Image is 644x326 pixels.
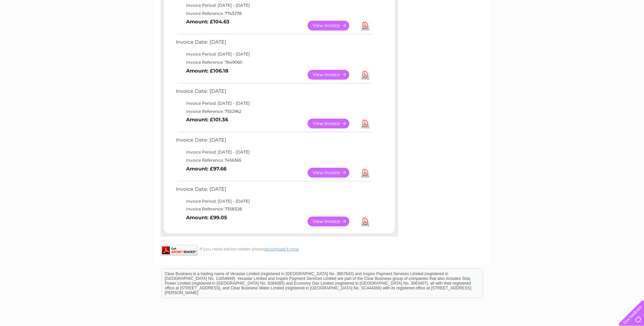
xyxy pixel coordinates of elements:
[174,205,373,213] td: Invoice Reference: 7358328
[186,19,229,25] b: Amount: £104.63
[308,119,357,128] a: View
[174,136,373,148] td: Invoice Date: [DATE]
[174,185,373,197] td: Invoice Date: [DATE]
[174,197,373,205] td: Invoice Period: [DATE] - [DATE]
[516,3,563,12] a: 0333 014 3131
[361,119,369,128] a: Download
[585,29,595,34] a: Blog
[174,148,373,156] td: Invoice Period: [DATE] - [DATE]
[174,99,373,107] td: Invoice Period: [DATE] - [DATE]
[361,21,369,30] a: Download
[186,117,228,123] b: Amount: £101.36
[560,29,581,34] a: Telecoms
[541,29,556,34] a: Energy
[361,70,369,80] a: Download
[308,217,357,226] a: View
[174,9,373,18] td: Invoice Reference: 7743278
[308,168,357,178] a: View
[162,4,483,33] div: Clear Business is a trading name of Verastar Limited (registered in [GEOGRAPHIC_DATA] No. 3667643...
[525,29,537,34] a: Water
[174,50,373,58] td: Invoice Period: [DATE] - [DATE]
[308,70,357,80] a: View
[174,58,373,66] td: Invoice Reference: 7649060
[622,29,638,34] a: Log out
[22,18,57,38] img: logo.png
[186,166,226,172] b: Amount: £97.66
[186,215,227,221] b: Amount: £99.05
[361,168,369,178] a: Download
[174,107,373,116] td: Invoice Reference: 7552962
[174,87,373,99] td: Invoice Date: [DATE]
[174,1,373,9] td: Invoice Period: [DATE] - [DATE]
[361,217,369,226] a: Download
[599,29,615,34] a: Contact
[264,246,299,251] a: download it now
[174,38,373,50] td: Invoice Date: [DATE]
[186,68,228,74] b: Amount: £106.18
[161,245,398,251] div: If you need adobe reader please .
[174,156,373,164] td: Invoice Reference: 7456365
[308,21,357,30] a: View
